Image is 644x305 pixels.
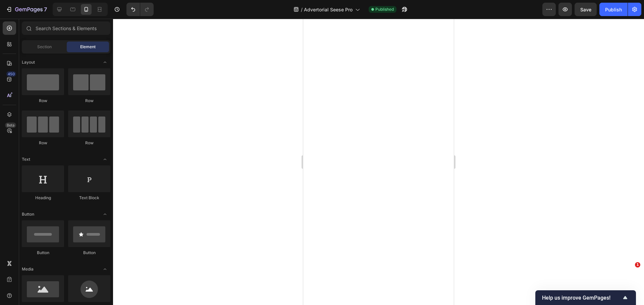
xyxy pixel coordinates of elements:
[304,6,353,13] span: Advertorial Seese Pro
[68,195,110,201] div: Text Block
[542,295,621,301] span: Help us improve GemPages!
[22,266,34,272] span: Media
[580,7,591,12] span: Save
[22,59,35,65] span: Layout
[100,154,110,165] span: Toggle open
[621,272,637,288] iframe: Intercom live chat
[22,21,110,35] input: Search Sections & Elements
[22,250,64,256] div: Button
[3,3,50,16] button: 7
[22,195,64,201] div: Heading
[605,6,622,13] div: Publish
[68,140,110,146] div: Row
[22,211,34,217] span: Button
[37,44,52,50] span: Section
[100,209,110,220] span: Toggle open
[80,44,96,50] span: Element
[301,6,303,13] span: /
[575,3,597,16] button: Save
[599,3,628,16] button: Publish
[635,262,640,268] span: 1
[68,250,110,256] div: Button
[22,140,64,146] div: Row
[303,19,454,305] iframe: Design area
[542,294,629,302] button: Show survey - Help us improve GemPages!
[68,98,110,104] div: Row
[100,57,110,68] span: Toggle open
[100,264,110,275] span: Toggle open
[6,71,16,77] div: 450
[22,98,64,104] div: Row
[126,3,154,16] div: Undo/Redo
[375,6,394,12] span: Published
[44,5,47,13] p: 7
[22,156,30,162] span: Text
[5,123,16,128] div: Beta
